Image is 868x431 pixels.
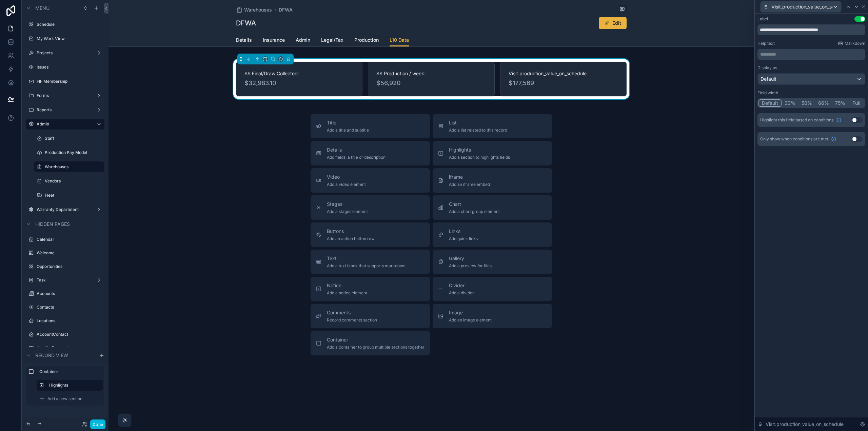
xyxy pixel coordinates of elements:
[760,117,833,123] span: Highlight this field based on conditions
[296,34,310,47] a: Admin
[37,332,100,337] label: AccountContact
[758,99,782,107] button: Default
[37,207,91,212] a: Warranty Department
[311,141,430,165] button: DetailsAdd fields, a title or description
[37,250,100,256] a: Welcome
[449,228,478,235] span: Links
[311,195,430,220] button: StagesAdd a stages element
[327,263,406,269] span: Add a text block that supports markdown
[45,150,100,155] label: Production Pay Model
[37,50,91,56] label: Projects
[37,107,91,113] label: Reports
[327,290,367,296] span: Add a notice element
[376,70,486,77] span: $$ Production / week:
[45,193,100,198] label: Fleet
[37,64,100,70] label: Issues
[327,146,386,153] span: Details
[37,277,91,283] label: Task
[311,168,430,193] button: VideoAdd a video element
[757,49,865,60] div: scrollable content
[37,93,91,98] a: Forms
[37,237,100,242] label: Calendar
[376,78,486,88] span: $56,920
[782,99,798,107] button: 33%
[279,6,293,13] a: DFWA
[296,37,310,43] span: Admin
[838,41,865,46] a: Markdown
[449,209,500,214] span: Add a chart group element
[45,164,100,170] a: Warehouses
[22,363,108,412] div: scrollable content
[327,236,375,241] span: Add an action button row
[766,421,844,428] span: Visit.production_value_on_schedule
[599,17,627,29] button: Edit
[321,37,343,43] span: Legal/Tax
[327,228,375,235] span: Buttons
[35,5,50,12] span: Menu
[327,182,366,187] span: Add a video element
[798,99,815,107] button: 50%
[449,255,492,262] span: Gallery
[327,345,425,350] span: Add a container to group multiple sections together
[449,155,510,160] span: Add a section to highlights fields
[321,34,343,47] a: Legal/Tax
[37,305,100,310] label: Contacts
[449,174,490,180] span: iframe
[236,18,256,28] h1: DFWA
[39,369,99,374] label: Container
[37,121,91,127] a: Admin
[236,37,252,43] span: Details
[311,277,430,301] button: NoticeAdd a notice element
[449,290,474,296] span: Add a divider
[449,128,507,133] span: Add a list related to this record
[433,168,552,193] button: iframeAdd an iframe embed
[848,99,864,107] button: Full
[845,41,865,46] span: Markdown
[449,201,500,208] span: Chart
[433,250,552,274] button: GalleryAdd a preview for files
[757,16,768,22] div: Label
[45,178,100,184] a: Vendors
[311,250,430,274] button: TextAdd a text block that supports markdown
[354,37,379,43] span: Production
[311,304,430,328] button: CommentsRecord comments section
[449,146,510,153] span: Highlights
[760,136,828,142] span: Only show when conditions are met
[509,78,618,88] span: $177,569
[263,34,285,47] a: Insurance
[449,182,490,187] span: Add an iframe embed
[327,336,425,343] span: Container
[244,70,354,77] span: $$ Final/Draw Collected:
[327,155,386,160] span: Add fields, a title or description
[37,345,100,351] a: Arcsite Proposal
[37,79,100,84] a: FIF Membership
[37,36,100,41] label: My Work View
[37,318,100,324] label: Locations
[449,263,492,269] span: Add a preview for files
[236,34,252,47] a: Details
[449,309,492,316] span: Image
[433,114,552,138] button: ListAdd a list related to this record
[45,136,100,141] a: Staff
[327,309,377,316] span: Comments
[327,128,369,133] span: Add a title and subtitle
[761,76,776,82] span: Default
[449,317,492,323] span: Add an image element
[35,352,68,359] span: Record view
[37,264,100,269] label: Opportunities
[49,383,98,388] label: Highlights
[37,22,100,27] a: Schedule
[311,222,430,247] button: ButtonsAdd an action button row
[832,99,848,107] button: 75%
